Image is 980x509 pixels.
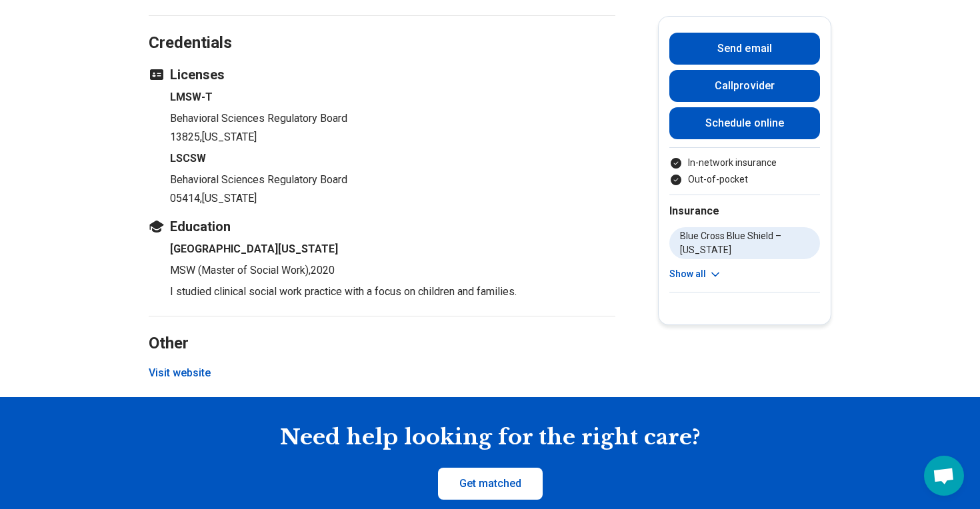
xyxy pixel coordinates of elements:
button: Visit website [149,365,211,381]
p: MSW (Master of Social Work) , 2020 [170,262,615,278]
ul: Payment options [669,156,820,187]
button: Send email [669,33,820,65]
p: Behavioral Sciences Regulatory Board [170,172,615,188]
h3: Education [149,217,615,236]
div: Open chat [924,456,964,496]
h2: Need help looking for the right care? [11,424,969,452]
span: , [US_STATE] [200,192,257,205]
button: Callprovider [669,70,820,102]
h4: [GEOGRAPHIC_DATA][US_STATE] [170,241,615,257]
a: Get matched [438,468,543,500]
h3: Licenses [149,65,615,84]
li: Blue Cross Blue Shield – [US_STATE] [669,227,820,259]
p: 05414 [170,191,615,207]
a: Schedule online [669,107,820,139]
p: Behavioral Sciences Regulatory Board [170,111,615,127]
h2: Insurance [669,203,820,219]
h4: LMSW-T [170,89,615,105]
button: Show all [669,267,722,281]
li: Out-of-pocket [669,173,820,187]
h4: LSCSW [170,151,615,167]
p: 13825 [170,129,615,145]
h2: Other [149,300,615,355]
li: In-network insurance [669,156,820,170]
p: I studied clinical social work practice with a focus on children and families. [170,284,615,300]
span: , [US_STATE] [200,131,257,143]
